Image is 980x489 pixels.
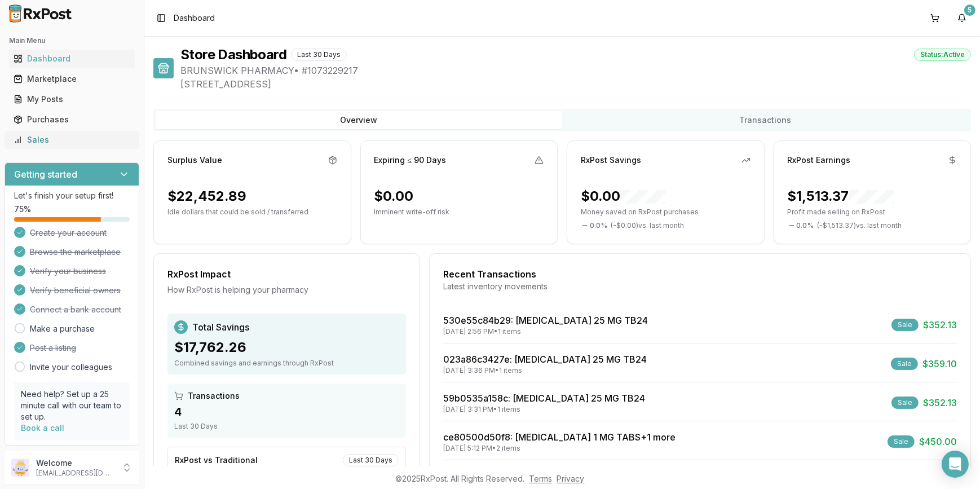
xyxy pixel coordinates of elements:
div: My Posts [14,94,130,105]
button: 5 [953,9,971,27]
div: $1,513.37 [788,187,894,205]
span: Browse the marketplace [30,246,121,258]
nav: breadcrumb [174,12,215,24]
span: $352.13 [923,396,957,409]
div: Surplus Value [167,155,222,166]
div: Status: Active [914,49,971,61]
span: Create your account [30,227,107,239]
p: [EMAIL_ADDRESS][DOMAIN_NAME] [36,469,114,478]
p: Need help? Set up a 25 minute call with our team to set up. [21,389,123,422]
div: 5 [964,5,975,16]
button: Overview [156,111,562,129]
button: Purchases [5,111,139,129]
div: Sale [891,397,919,409]
span: ( - $1,513.37 ) vs. last month [818,221,902,230]
div: Marketplace [14,73,130,85]
div: How RxPost is helping your pharmacy [167,284,406,296]
span: $359.10 [922,357,957,371]
div: Sale [891,358,918,370]
p: Let's finish your setup first! [14,190,130,201]
span: [STREET_ADDRESS] [180,77,971,91]
span: $450.00 [919,435,957,448]
div: Latest inventory movements [443,281,957,292]
div: Recent Transactions [443,267,957,281]
div: Last 30 Days [343,454,399,466]
a: My Posts [9,89,135,109]
button: Support [5,446,139,466]
a: Sales [9,130,135,150]
img: User avatar [11,459,29,477]
div: [DATE] 5:12 PM • 2 items [443,444,676,453]
div: Sale [891,319,919,331]
span: $352.13 [923,318,957,332]
span: BRUNSWICK PHARMACY • # 1073229217 [180,64,971,77]
a: Make a purchase [30,323,95,334]
div: Open Intercom Messenger [942,451,969,478]
span: 75 % [14,204,31,215]
div: RxPost Earnings [788,155,851,166]
p: Welcome [36,457,114,469]
span: ( - $0.00 ) vs. last month [611,221,684,230]
div: $17,762.26 [174,338,399,356]
div: Sale [888,435,915,448]
div: RxPost Savings [581,155,641,166]
h3: Getting started [14,168,77,181]
div: Combined savings and earnings through RxPost [174,359,399,368]
div: Expiring ≤ 90 Days [374,155,447,166]
div: Sales [14,134,130,146]
a: 530e55c84b29: [MEDICAL_DATA] 25 MG TB24 [443,315,648,326]
a: ce80500d50f8: [MEDICAL_DATA] 1 MG TABS+1 more [443,431,676,443]
span: Verify beneficial owners [30,285,121,296]
div: $0.00 [581,187,665,205]
p: Idle dollars that could be sold / transferred [167,208,337,217]
span: Connect a bank account [30,304,121,315]
div: Purchases [14,114,130,125]
div: [DATE] 3:31 PM • 1 items [443,405,645,414]
a: Book a call [21,423,64,433]
button: Transactions [562,111,969,129]
div: RxPost Impact [167,267,406,281]
div: $0.00 [374,187,414,205]
a: 59b0535a158c: [MEDICAL_DATA] 25 MG TB24 [443,393,645,404]
div: Dashboard [14,53,130,64]
div: 4 [174,404,399,420]
span: Dashboard [174,12,215,24]
span: Total Savings [192,320,249,334]
div: Last 30 Days [174,422,399,431]
a: Purchases [9,109,135,130]
img: RxPost Logo [5,5,77,23]
a: Dashboard [9,49,135,69]
span: Transactions [188,390,240,402]
div: RxPost vs Traditional [175,455,258,466]
h2: Main Menu [9,36,135,45]
a: Marketplace [9,69,135,89]
div: $22,452.89 [167,187,246,205]
div: Last 30 Days [291,49,347,61]
h1: Store Dashboard [180,46,286,64]
a: Terms [529,474,553,483]
span: Verify your business [30,266,106,277]
a: Invite your colleagues [30,362,112,373]
span: 0.0 % [590,221,607,230]
button: Dashboard [5,50,139,68]
p: Imminent write-off risk [374,208,544,217]
a: 023a86c3427e: [MEDICAL_DATA] 25 MG TB24 [443,354,647,365]
button: My Posts [5,90,139,108]
button: Sales [5,131,139,149]
button: Marketplace [5,70,139,88]
a: Privacy [557,474,585,483]
div: [DATE] 2:56 PM • 1 items [443,327,648,336]
span: 0.0 % [797,221,814,230]
div: [DATE] 3:36 PM • 1 items [443,366,647,375]
p: Profit made selling on RxPost [788,208,957,217]
p: Money saved on RxPost purchases [581,208,751,217]
span: Post a listing [30,342,76,354]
